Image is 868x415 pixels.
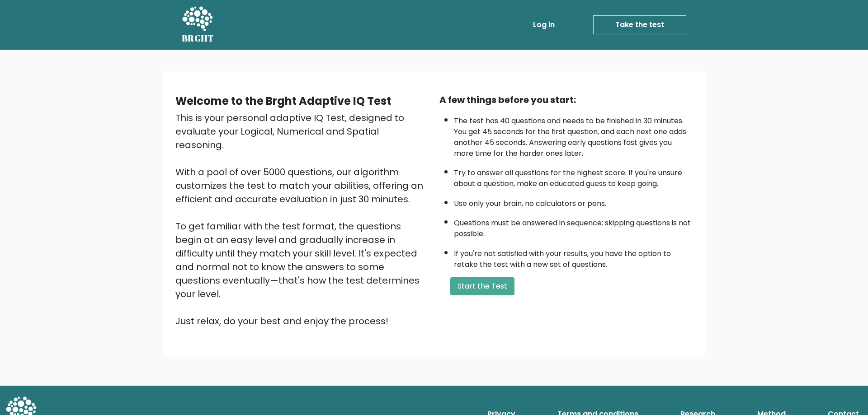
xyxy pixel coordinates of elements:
[454,163,693,189] li: Try to answer all questions for the highest score. If you're unsure about a question, make an edu...
[529,16,558,34] a: Log in
[454,244,693,270] li: If you're not satisfied with your results, you have the option to retake the test with a new set ...
[454,111,693,159] li: The test has 40 questions and needs to be finished in 30 minutes. You get 45 seconds for the firs...
[182,33,214,44] h5: BRGHT
[175,111,429,328] div: This is your personal adaptive IQ Test, designed to evaluate your Logical, Numerical and Spatial ...
[450,277,514,295] button: Start the Test
[439,93,693,107] div: A few things before you start:
[454,194,693,209] li: Use only your brain, no calculators or pens.
[454,213,693,239] li: Questions must be answered in sequence; skipping questions is not possible.
[182,4,214,46] a: BRGHT
[175,93,391,108] b: Welcome to the Brght Adaptive IQ Test
[593,15,686,34] a: Take the test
